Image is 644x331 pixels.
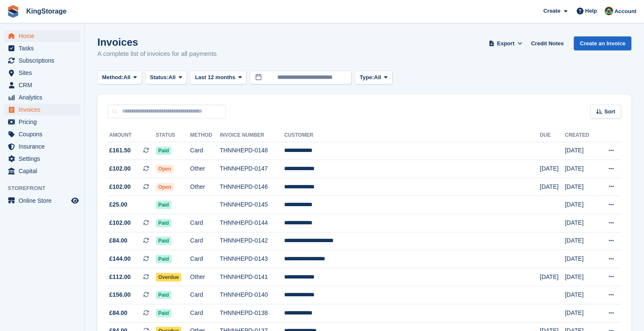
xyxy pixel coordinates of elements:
span: Export [497,39,514,48]
td: [DATE] [540,268,565,286]
span: Help [585,7,597,15]
span: All [169,73,176,82]
span: Online Store [19,195,69,207]
span: Settings [19,153,69,165]
span: Open [156,183,174,191]
span: £161.50 [109,146,131,155]
span: Tasks [19,42,69,54]
td: [DATE] [565,304,597,323]
span: Capital [19,165,69,177]
button: Method: All [97,71,142,85]
span: Subscriptions [19,55,69,66]
span: Pricing [19,116,69,128]
span: All [124,73,131,82]
th: Status [156,129,190,142]
span: Sort [604,108,615,116]
button: Status: All [145,71,187,85]
span: Account [614,7,636,16]
td: Other [190,160,220,178]
a: menu [4,153,80,165]
span: £156.00 [109,290,131,299]
a: KingStorage [23,4,70,18]
td: Card [190,250,220,268]
td: THNNHEPD-0140 [220,286,284,304]
span: Open [156,165,174,173]
td: THNNHEPD-0142 [220,232,284,250]
td: Card [190,304,220,323]
span: £112.00 [109,273,131,281]
td: [DATE] [565,196,597,214]
span: Home [19,30,69,42]
button: Export [487,36,524,50]
a: menu [4,91,80,103]
span: £84.00 [109,236,127,245]
h1: Invoices [97,36,217,48]
a: menu [4,141,80,152]
span: Storefront [8,184,84,193]
td: Other [190,178,220,196]
span: Invoices [19,104,69,116]
a: menu [4,79,80,91]
span: Method: [102,73,124,82]
img: John King [605,7,613,15]
th: Created [565,129,597,142]
td: [DATE] [540,178,565,196]
span: Coupons [19,128,69,140]
img: stora-icon-8386f47178a22dfd0bd8f6a31ec36ba5ce8667c1dd55bd0f319d3a0aa187defe.svg [7,5,19,18]
td: Card [190,214,220,232]
th: Invoice Number [220,129,284,142]
button: Type: All [355,71,392,85]
td: [DATE] [565,268,597,286]
span: Sites [19,67,69,79]
span: £102.00 [109,218,131,227]
a: menu [4,128,80,140]
span: Paid [156,146,171,155]
p: A complete list of invoices for all payments [97,49,217,59]
td: Other [190,268,220,286]
a: Preview store [70,196,80,206]
a: menu [4,67,80,79]
td: THNNHEPD-0148 [220,142,284,160]
button: Last 12 months [190,71,246,85]
td: THNNHEPD-0146 [220,178,284,196]
span: £102.00 [109,164,131,173]
span: Paid [156,309,171,317]
span: Paid [156,219,171,227]
td: [DATE] [565,250,597,268]
td: THNNHEPD-0144 [220,214,284,232]
span: £84.00 [109,309,127,317]
td: THNNHEPD-0147 [220,160,284,178]
th: Due [540,129,565,142]
span: Type: [359,73,374,82]
span: £144.00 [109,254,131,263]
span: £102.00 [109,182,131,191]
td: THNNHEPD-0138 [220,304,284,323]
td: [DATE] [565,214,597,232]
td: [DATE] [565,142,597,160]
a: menu [4,195,80,207]
span: Overdue [156,273,182,281]
span: Last 12 months [195,73,235,82]
span: Analytics [19,91,69,103]
td: [DATE] [565,160,597,178]
td: THNNHEPD-0141 [220,268,284,286]
span: Paid [156,201,171,209]
a: menu [4,116,80,128]
a: menu [4,30,80,42]
a: Credit Notes [528,36,567,50]
span: Paid [156,237,171,245]
span: Insurance [19,141,69,152]
span: Status: [150,73,169,82]
span: All [374,73,381,82]
a: menu [4,165,80,177]
span: £25.00 [109,200,127,209]
td: [DATE] [565,232,597,250]
a: Create an Invoice [574,36,631,50]
td: [DATE] [540,160,565,178]
td: THNNHEPD-0145 [220,196,284,214]
a: menu [4,55,80,66]
span: Create [543,7,560,15]
span: CRM [19,79,69,91]
td: Card [190,232,220,250]
th: Customer [284,129,540,142]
